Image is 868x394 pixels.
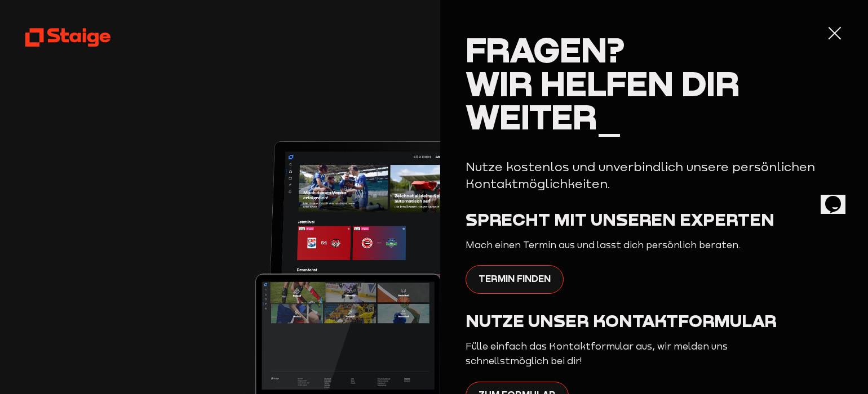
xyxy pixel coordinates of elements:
[466,29,625,70] span: Fragen?
[466,209,774,230] span: Sprecht mit unseren Experten
[466,310,777,331] span: Nutze unser Kontaktformular
[466,62,739,137] span: Wir helfen dir weiter_
[479,271,551,286] span: Termin finden
[466,265,564,293] a: Termin finden
[466,159,843,192] p: Nutze kostenlos und unverbindlich unsere persönlichen Kontaktmöglichkeiten.
[466,238,747,253] p: Mach einen Termin aus und lasst dich persönlich beraten.
[466,339,747,369] p: Fülle einfach das Kontaktformular aus, wir melden uns schnellstmöglich bei dir!
[821,180,857,214] iframe: chat widget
